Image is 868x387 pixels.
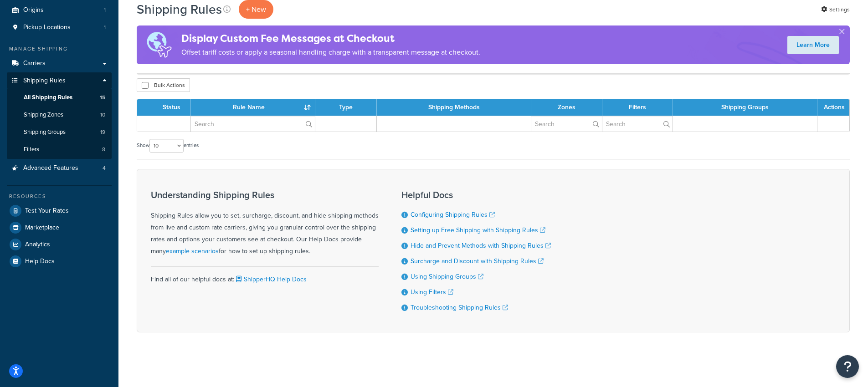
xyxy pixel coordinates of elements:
a: Settings [821,3,850,16]
a: Setting up Free Shipping with Shipping Rules [411,225,545,235]
th: Type [315,99,377,116]
span: All Shipping Rules [24,94,72,102]
span: Filters [24,146,39,153]
a: Surcharge and Discount with Shipping Rules [411,256,544,266]
div: Manage Shipping [7,45,112,53]
li: Advanced Features [7,160,112,177]
th: Shipping Groups [673,99,817,116]
a: Using Shipping Groups [411,272,483,281]
li: Origins [7,2,112,19]
input: Search [531,116,602,132]
a: Analytics [7,236,112,253]
li: Shipping Groups [7,124,112,141]
th: Rule Name [191,99,315,116]
th: Shipping Methods [377,99,531,116]
span: Test Your Rates [25,207,69,215]
span: 1 [104,24,106,31]
span: Shipping Groups [24,128,66,136]
a: Filters 8 [7,141,112,158]
span: Advanced Features [23,164,78,172]
label: Show entries [137,139,199,153]
li: Shipping Zones [7,107,112,123]
input: Search [191,116,315,132]
span: Help Docs [25,258,55,265]
p: Offset tariff costs or apply a seasonal handling charge with a transparent message at checkout. [181,46,480,59]
li: Pickup Locations [7,19,112,36]
img: duties-banner-06bc72dcb5fe05cb3f9472aba00be2ae8eb53ab6f0d8bb03d382ba314ac3c341.png [137,25,181,64]
a: Marketplace [7,219,112,236]
a: Learn More [787,36,839,54]
a: Carriers [7,55,112,72]
select: Showentries [149,139,184,153]
a: Pickup Locations 1 [7,19,112,36]
th: Status [152,99,191,116]
span: 15 [100,94,105,102]
span: Shipping Zones [24,111,63,119]
th: Filters [602,99,673,116]
span: 8 [102,146,105,153]
li: All Shipping Rules [7,89,112,106]
li: Shipping Rules [7,72,112,159]
div: Shipping Rules allow you to set, surcharge, discount, and hide shipping methods from live and cus... [151,190,379,257]
a: Hide and Prevent Methods with Shipping Rules [411,241,551,250]
h1: Shipping Rules [137,0,222,18]
th: Actions [817,99,849,116]
a: Configuring Shipping Rules [411,210,495,219]
span: 1 [104,6,106,14]
th: Zones [531,99,602,116]
h4: Display Custom Fee Messages at Checkout [181,31,480,46]
li: Filters [7,141,112,158]
span: 19 [100,128,105,136]
span: Shipping Rules [23,77,66,85]
a: Shipping Zones 10 [7,107,112,123]
a: Using Filters [411,287,453,297]
span: 4 [103,164,106,172]
a: Origins 1 [7,2,112,19]
span: Analytics [25,241,50,249]
span: Origins [23,6,44,14]
a: All Shipping Rules 15 [7,89,112,106]
span: Carriers [23,60,46,67]
a: Test Your Rates [7,203,112,219]
h3: Understanding Shipping Rules [151,190,379,200]
h3: Helpful Docs [401,190,551,200]
input: Search [602,116,673,132]
a: Advanced Features 4 [7,160,112,177]
button: Bulk Actions [137,78,190,92]
a: example scenarios [166,246,219,256]
a: Shipping Groups 19 [7,124,112,141]
a: ShipperHQ Help Docs [234,275,307,284]
span: 10 [100,111,105,119]
a: Troubleshooting Shipping Rules [411,303,508,312]
span: Marketplace [25,224,59,232]
div: Resources [7,193,112,200]
div: Find all of our helpful docs at: [151,266,379,285]
a: Help Docs [7,253,112,270]
button: Open Resource Center [836,355,859,378]
span: Pickup Locations [23,24,71,31]
a: Shipping Rules [7,72,112,89]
